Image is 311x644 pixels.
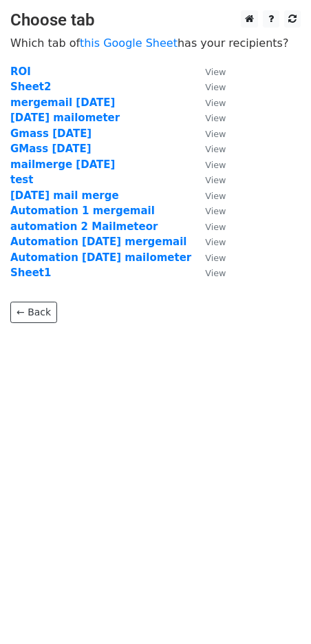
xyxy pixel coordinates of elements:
a: Sheet1 [10,267,51,279]
a: mailmerge [DATE] [10,158,115,171]
small: View [205,268,226,278]
a: Automation [DATE] mergemail [10,236,187,248]
a: [DATE] mail merge [10,189,119,202]
a: View [191,65,226,78]
a: [DATE] mailometer [10,112,120,124]
a: View [191,267,226,279]
a: View [191,205,226,217]
small: View [205,222,226,232]
a: View [191,189,226,202]
small: View [205,113,226,123]
a: View [191,127,226,140]
a: GMass [DATE] [10,143,92,155]
small: View [205,237,226,247]
small: View [205,160,226,170]
a: automation 2 Mailmeteor [10,220,158,233]
a: View [191,174,226,186]
a: View [191,220,226,233]
a: View [191,81,226,93]
a: Gmass [DATE] [10,127,92,140]
a: View [191,143,226,155]
small: View [205,191,226,201]
a: View [191,96,226,109]
p: Which tab of has your recipients? [10,36,301,50]
a: View [191,236,226,248]
a: test [10,174,33,186]
a: View [191,251,226,264]
small: View [205,175,226,185]
a: View [191,158,226,171]
a: mergemail [DATE] [10,96,115,109]
a: Automation 1 mergemail [10,205,155,217]
small: View [205,206,226,216]
a: ← Back [10,302,57,323]
small: View [205,82,226,92]
a: View [191,112,226,124]
h3: Choose tab [10,10,301,30]
a: Sheet2 [10,81,51,93]
small: View [205,144,226,154]
a: this Google Sheet [80,37,178,50]
small: View [205,253,226,263]
small: View [205,129,226,139]
small: View [205,98,226,108]
a: ROI [10,65,31,78]
small: View [205,67,226,77]
a: Automation [DATE] mailometer [10,251,191,264]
